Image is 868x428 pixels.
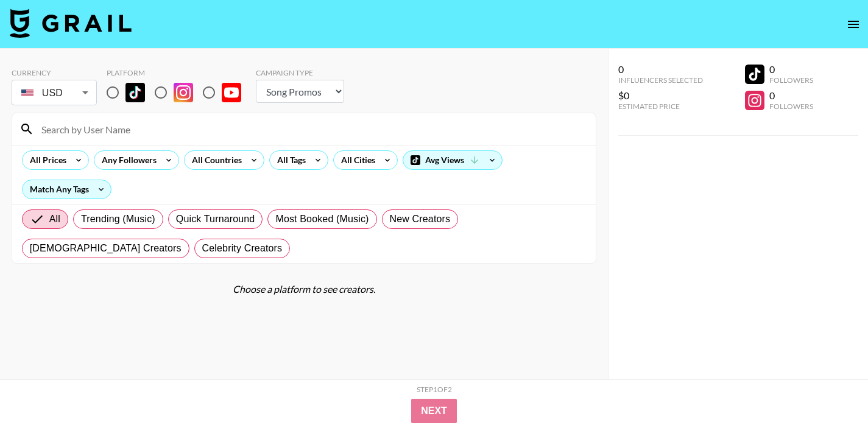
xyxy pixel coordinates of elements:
[769,75,813,85] div: Followers
[176,212,255,226] span: Quick Turnaround
[34,119,588,139] input: Search by User Name
[12,68,97,77] div: Currency
[390,212,451,226] span: New Creators
[334,151,378,169] div: All Cities
[618,89,703,102] div: $0
[14,82,94,103] div: USD
[275,212,369,226] span: Most Booked (Music)
[841,12,866,37] button: open drawer
[618,75,703,85] div: Influencers Selected
[49,212,60,226] span: All
[30,241,182,256] span: [DEMOGRAPHIC_DATA] Creators
[23,151,69,169] div: All Prices
[403,151,502,169] div: Avg Views
[769,63,813,75] div: 0
[222,83,241,102] img: YouTube
[23,180,111,198] div: Match Any Tags
[769,102,813,111] div: Followers
[125,83,145,102] img: TikTok
[769,89,813,102] div: 0
[94,151,159,169] div: Any Followers
[185,151,244,169] div: All Countries
[107,68,251,77] div: Platform
[202,241,283,256] span: Celebrity Creators
[12,283,596,295] div: Choose a platform to see creators.
[618,63,703,75] div: 0
[807,367,853,413] iframe: Drift Widget Chat Controller
[174,83,193,102] img: Instagram
[256,68,344,77] div: Campaign Type
[270,151,308,169] div: All Tags
[10,9,132,38] img: Grail Talent
[417,385,452,394] div: Step 1 of 2
[81,212,155,226] span: Trending (Music)
[411,399,457,423] button: Next
[618,102,703,111] div: Estimated Price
